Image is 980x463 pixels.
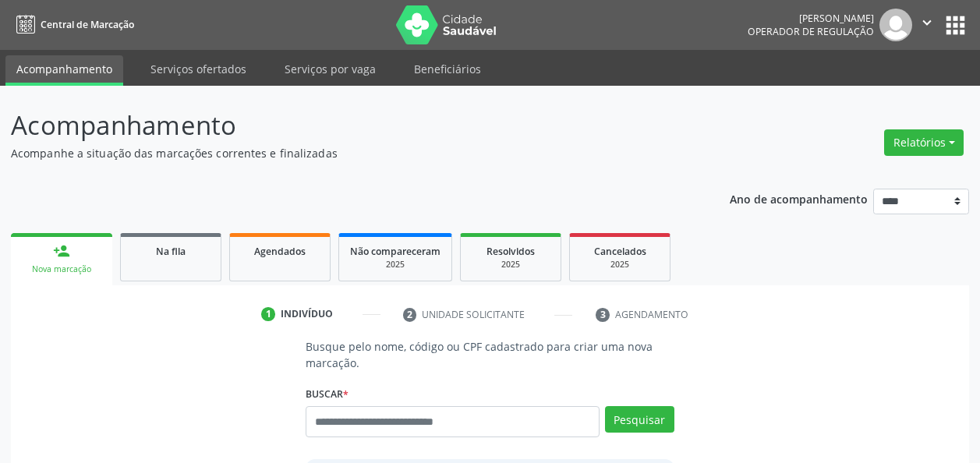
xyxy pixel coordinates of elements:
[730,189,868,208] p: Ano de acompanhamento
[472,259,550,270] div: 2025
[884,129,964,156] button: Relatórios
[918,14,936,31] i: 
[879,9,912,41] img: img
[350,259,440,270] div: 2025
[274,55,387,83] a: Serviços por vaga
[281,307,333,321] div: Indivíduo
[912,9,942,41] button: 
[11,145,681,161] p: Acompanhe a situação das marcações correntes e finalizadas
[22,263,101,275] div: Nova marcação
[605,406,674,433] button: Pesquisar
[261,307,275,321] div: 1
[403,55,492,83] a: Beneficiários
[11,12,134,37] a: Central de Marcação
[140,55,257,83] a: Serviços ofertados
[53,242,70,260] div: person_add
[5,55,123,86] a: Acompanhamento
[156,245,186,258] span: Na fila
[581,259,659,270] div: 2025
[594,245,646,258] span: Cancelados
[306,338,674,371] p: Busque pelo nome, código ou CPF cadastrado para criar uma nova marcação.
[748,12,874,25] div: [PERSON_NAME]
[11,106,681,145] p: Acompanhamento
[942,12,969,39] button: apps
[350,245,440,258] span: Não compareceram
[254,245,306,258] span: Agendados
[748,25,874,38] span: Operador de regulação
[486,245,535,258] span: Resolvidos
[41,18,134,31] span: Central de Marcação
[306,382,348,406] label: Buscar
